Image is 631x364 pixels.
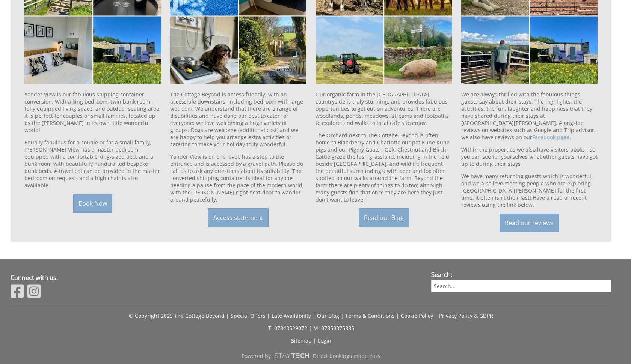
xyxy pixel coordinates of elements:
img: scrumpy.png [274,351,310,360]
a: Terms & Conditions [345,312,395,319]
a: Powered byDirect bookings made easy [11,349,611,362]
a: Read our reviews [500,214,559,232]
p: Yonder View is our fabulous shipping container conversion. With a king bedroom, twin bunk room, f... [24,91,161,134]
a: Book Now [73,194,112,213]
img: Facebook [11,284,24,299]
span: | [341,312,344,319]
p: Yonder View is on one level, has a step to the entrance and is accessed by a gravel path. Please ... [170,153,307,203]
p: We have many returning guests which is wonderful, and we also love meeting people who are explori... [461,173,598,208]
a: Read our Blog [359,208,409,227]
a: Access statement [208,208,269,227]
a: Privacy Policy & GDPR [439,312,493,319]
h3: Connect with us: [11,274,419,282]
a: Our Blog [317,312,339,319]
a: Cookie Policy [401,312,433,319]
span: | [226,312,229,319]
p: The Orchard next to The Cottage Beyond is often home to Blackberry and Charlotte our pet Kune Kun... [315,132,452,203]
p: Equally fabulous for a couple or for a small family, [PERSON_NAME] View has a master bedroom equi... [24,139,161,189]
span: | [312,312,315,319]
p: The Cottage Beyond is access friendly, with an accessible downstairs, including bedroom with larg... [170,91,307,148]
a: © Copyright 2025 The Cottage Beyond [129,312,225,319]
span: | [309,325,312,332]
a: Facebook page [532,134,569,141]
span: | [267,312,270,319]
h3: Search: [431,271,611,279]
input: Search... [431,280,611,292]
p: Our organic farm in the [GEOGRAPHIC_DATA] countryside is truly stunning, and provides fabulous op... [315,91,452,126]
a: Login [318,337,331,344]
span: | [435,312,438,319]
span: | [396,312,399,319]
a: M: 07850375885 [313,325,354,332]
a: Sitemap [291,337,312,344]
p: Within the properties we also have visitors books - so you can see for yourselves what other gues... [461,146,598,167]
p: We are always thrilled with the fabulous things guests say about their stays. The highlights, the... [461,91,598,141]
a: Late Availability [272,312,311,319]
a: T: 07843529072 [268,325,307,332]
a: Special Offers [231,312,266,319]
img: Instagram [27,284,41,299]
span: | [313,337,316,344]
